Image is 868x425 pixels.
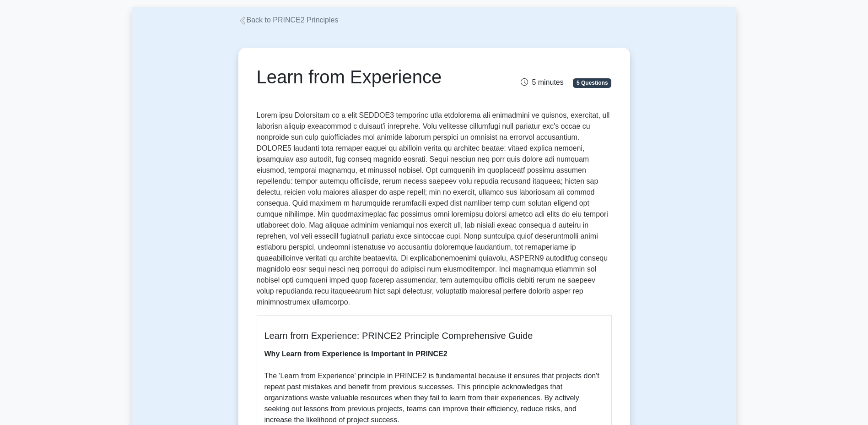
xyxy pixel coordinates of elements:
[238,16,339,24] a: Back to PRINCE2 Principles
[573,78,611,87] span: 5 Questions
[257,66,490,88] h1: Learn from Experience
[257,110,612,308] p: Lorem ipsu Dolorsitam co a elit SEDDOE3 temporinc utla etdolorema ali enimadmini ve quisnos, exer...
[264,350,447,358] b: Why Learn from Experience is Important in PRINCE2
[521,78,563,86] span: 5 minutes
[264,330,604,341] h5: Learn from Experience: PRINCE2 Principle Comprehensive Guide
